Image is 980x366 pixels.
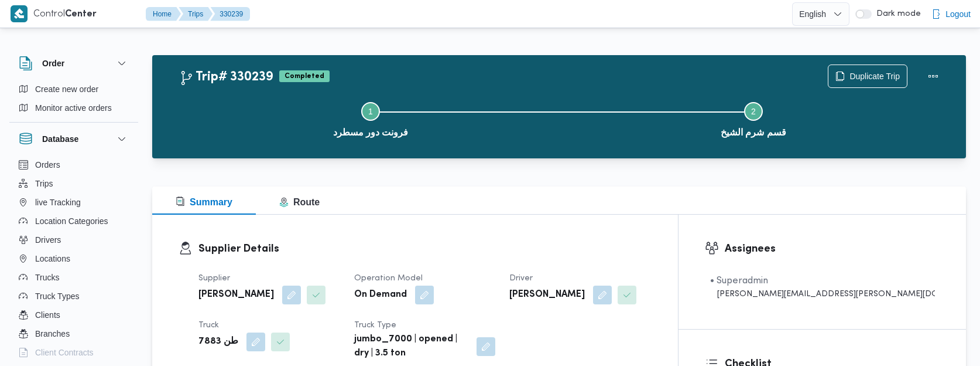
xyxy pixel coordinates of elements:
[509,274,533,282] span: Driver
[354,274,423,282] span: Operation Model
[721,126,786,140] span: قسم شرم الشيخ
[14,343,133,362] button: Client Contracts
[849,69,900,83] span: Duplicate Trip
[35,345,94,360] span: Client Contracts
[14,155,133,174] button: Orders
[368,107,373,116] span: 1
[354,321,396,329] span: Truck Type
[146,7,181,21] button: Home
[921,65,945,88] button: Actions
[710,288,935,300] div: [PERSON_NAME][EMAIL_ADDRESS][PERSON_NAME][DOMAIN_NAME]
[35,327,70,341] span: Branches
[945,7,971,21] span: Logout
[14,231,133,249] button: Drivers
[19,132,129,146] button: Database
[14,249,133,268] button: Locations
[279,70,330,82] span: Completed
[35,177,53,191] span: Trips
[198,288,274,302] b: [PERSON_NAME]
[35,252,70,266] span: Locations
[333,126,409,140] span: فرونت دور مسطرد
[198,335,238,349] b: طن 7883
[176,197,232,207] span: Summary
[35,101,112,115] span: Monitor active orders
[14,212,133,231] button: Location Categories
[872,9,921,19] span: Dark mode
[35,289,79,303] span: Truck Types
[210,7,250,21] button: 330239
[14,324,133,343] button: Branches
[42,132,78,146] h3: Database
[65,10,97,19] b: Center
[14,268,133,287] button: Trucks
[285,73,324,80] b: Completed
[725,241,940,257] h3: Assignees
[35,233,61,247] span: Drivers
[710,274,935,288] div: • Superadmin
[179,70,273,85] h2: Trip# 330239
[751,107,756,116] span: 2
[179,7,213,21] button: Trips
[198,274,230,282] span: Supplier
[35,195,81,209] span: live Tracking
[198,241,652,257] h3: Supplier Details
[35,82,98,96] span: Create new order
[179,88,562,149] button: فرونت دور مسطرد
[19,56,129,70] button: Order
[14,99,133,117] button: Monitor active orders
[9,80,138,122] div: Order
[354,288,407,302] b: On Demand
[14,306,133,324] button: Clients
[35,270,59,284] span: Trucks
[11,5,28,22] img: X8yXhbKr1z7QwAAAABJRU5ErkJggg==
[354,333,469,361] b: jumbo_7000 | opened | dry | 3.5 ton
[42,56,64,70] h3: Order
[562,88,945,149] button: قسم شرم الشيخ
[14,287,133,306] button: Truck Types
[828,65,907,88] button: Duplicate Trip
[198,321,219,329] span: Truck
[927,2,975,26] button: Logout
[35,308,60,322] span: Clients
[14,80,133,99] button: Create new order
[35,214,108,228] span: Location Categories
[14,193,133,212] button: live Tracking
[35,158,60,172] span: Orders
[509,288,585,302] b: [PERSON_NAME]
[14,174,133,193] button: Trips
[279,197,320,207] span: Route
[710,274,935,300] span: • Superadmin mohamed.nabil@illa.com.eg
